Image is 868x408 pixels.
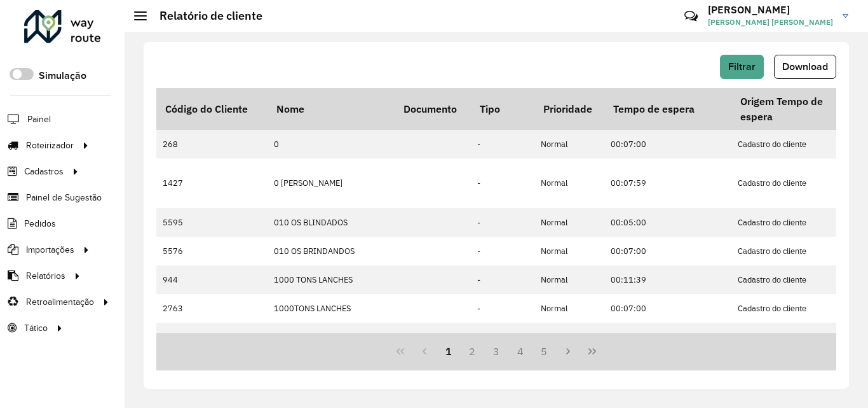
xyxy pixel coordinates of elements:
th: Tipo [471,88,534,130]
td: 0 [268,130,395,158]
td: 00:11:39 [604,265,731,294]
button: Filtrar [720,55,764,79]
td: 3649 [156,323,268,351]
td: 0 [PERSON_NAME] [268,158,395,208]
span: Cadastros [24,165,64,178]
td: 1000 TONS LANCHES [268,265,395,294]
span: Retroalimentação [26,295,94,309]
td: Cadastro do cliente [731,237,858,265]
td: Cadastro do cliente [731,265,858,294]
h3: [PERSON_NAME] [708,4,833,16]
button: 2 [460,339,484,363]
span: Painel [27,113,51,126]
button: 5 [532,339,557,363]
td: Normal [534,265,604,294]
td: 5576 [156,237,268,265]
span: Importações [26,243,74,257]
td: Normal [534,158,604,208]
span: Tático [24,321,48,335]
td: - [471,158,534,208]
h2: Relatório de cliente [147,9,262,23]
td: 00:00:00 [604,323,731,351]
span: Roteirizador [26,139,74,152]
span: Filtrar [728,61,756,72]
td: - [471,323,534,351]
td: Normal [534,130,604,158]
td: 00:07:59 [604,158,731,208]
td: 5595 [156,208,268,237]
button: Last Page [580,339,604,363]
td: 010 OS BLINDADOS [268,208,395,237]
td: 00:05:00 [604,208,731,237]
th: Tempo de espera [604,88,731,130]
button: 4 [508,339,532,363]
th: Nome [268,88,395,130]
th: Origem Tempo de espera [731,88,858,130]
td: - [471,130,534,158]
label: Simulação [39,68,86,83]
td: 00:07:00 [604,294,731,323]
td: Normal [534,208,604,237]
td: Normal [534,323,604,351]
td: 00:07:00 [604,237,731,265]
td: Cadastro do cliente [731,323,858,351]
td: 101GRAU [268,323,395,351]
td: 010 OS BRINDANDOS [268,237,395,265]
td: Normal [534,237,604,265]
td: 00:07:00 [604,130,731,158]
a: Contato Rápido [677,3,705,30]
td: Cadastro do cliente [731,130,858,158]
th: Código do Cliente [156,88,268,130]
td: - [471,208,534,237]
td: 1427 [156,158,268,208]
td: - [471,294,534,323]
span: Painel de Sugestão [26,191,102,204]
td: 268 [156,130,268,158]
td: Cadastro do cliente [731,208,858,237]
td: - [471,265,534,294]
td: 1000TONS LANCHES [268,294,395,323]
td: - [471,237,534,265]
td: 944 [156,265,268,294]
td: Cadastro do cliente [731,294,858,323]
button: Download [774,55,836,79]
td: 2763 [156,294,268,323]
th: Prioridade [534,88,604,130]
td: Normal [534,294,604,323]
span: Pedidos [24,217,56,230]
span: [PERSON_NAME] [PERSON_NAME] [708,17,833,28]
td: Cadastro do cliente [731,158,858,208]
span: Relatórios [26,269,65,283]
button: Next Page [556,339,580,363]
button: 3 [484,339,508,363]
button: 1 [437,339,461,363]
th: Documento [395,88,471,130]
span: Download [782,61,828,72]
